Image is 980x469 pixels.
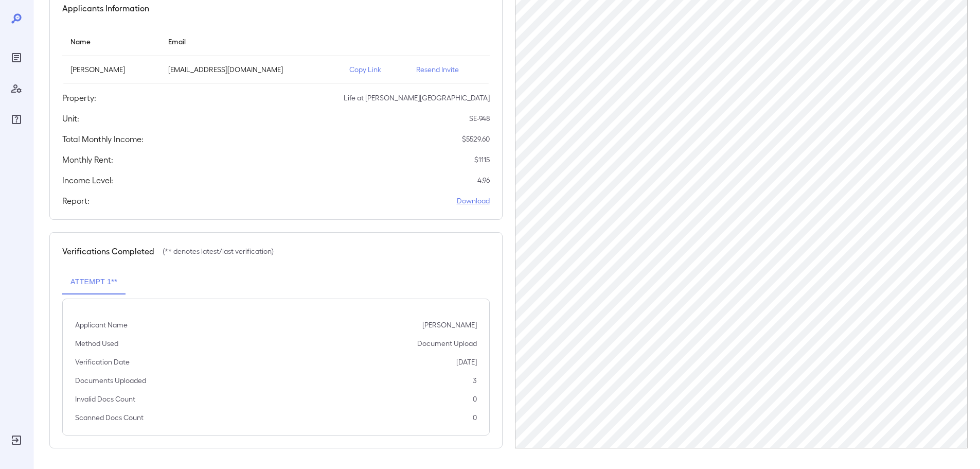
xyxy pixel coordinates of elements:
p: Life at [PERSON_NAME][GEOGRAPHIC_DATA] [344,93,490,103]
div: FAQ [8,111,25,128]
p: (** denotes latest/last verification) [163,246,274,256]
h5: Income Level: [62,174,113,186]
button: Attempt 1** [62,270,126,294]
a: Download [457,196,490,206]
p: $ 1115 [474,154,490,165]
div: Reports [8,49,25,66]
p: Verification Date [75,357,130,367]
p: Copy Link [349,64,400,75]
p: Scanned Docs Count [75,412,144,423]
p: Applicant Name [75,320,128,330]
p: [DATE] [456,357,477,367]
p: 0 [473,412,477,423]
p: 0 [473,394,477,404]
p: Document Upload [417,338,477,349]
p: Resend Invite [416,64,482,75]
div: Log Out [8,432,25,448]
p: [PERSON_NAME] [70,64,152,75]
p: [EMAIL_ADDRESS][DOMAIN_NAME] [168,64,333,75]
p: Method Used [75,338,118,349]
h5: Property: [62,92,96,104]
h5: Total Monthly Income: [62,133,144,145]
p: Invalid Docs Count [75,394,135,404]
p: SE-948 [469,113,490,124]
p: Documents Uploaded [75,375,146,386]
p: [PERSON_NAME] [422,320,477,330]
th: Name [62,27,160,56]
p: 3 [473,375,477,386]
h5: Applicants Information [62,2,149,14]
h5: Unit: [62,112,79,125]
h5: Verifications Completed [62,245,154,257]
p: $ 5529.60 [462,134,490,144]
h5: Report: [62,195,90,207]
div: Manage Users [8,80,25,97]
table: simple table [62,27,490,83]
h5: Monthly Rent: [62,153,113,166]
p: 4.96 [477,175,490,185]
th: Email [160,27,341,56]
